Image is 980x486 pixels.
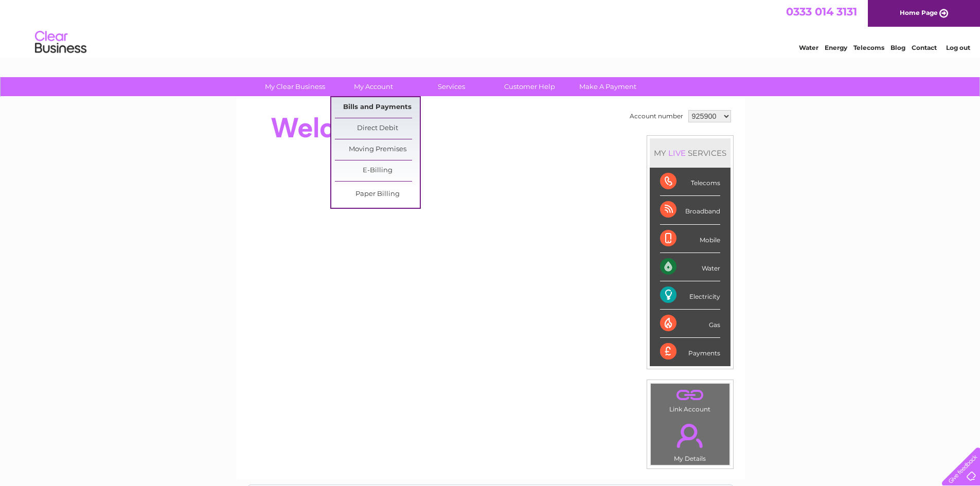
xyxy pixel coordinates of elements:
[34,27,87,58] img: logo.png
[409,77,494,96] a: Services
[565,77,650,96] a: Make A Payment
[825,44,847,51] a: Energy
[487,77,572,96] a: Customer Help
[946,44,970,51] a: Log out
[335,139,420,160] a: Moving Premises
[660,168,720,196] div: Telecoms
[890,44,905,51] a: Blog
[653,386,727,404] a: .
[912,44,937,51] a: Contact
[247,6,734,50] div: Clear Business is a trading name of Verastar Limited (registered in [GEOGRAPHIC_DATA] No. 3667643...
[660,196,720,224] div: Broadband
[799,44,818,51] a: Water
[335,118,420,139] a: Direct Debit
[653,418,727,454] a: .
[335,97,420,118] a: Bills and Payments
[660,310,720,338] div: Gas
[660,253,720,281] div: Water
[253,77,337,96] a: My Clear Business
[335,184,420,205] a: Paper Billing
[650,383,730,416] td: Link Account
[335,160,420,181] a: E-Billing
[650,415,730,465] td: My Details
[627,107,686,125] td: Account number
[650,138,730,168] div: MY SERVICES
[666,148,688,158] div: LIVE
[786,5,857,18] a: 0333 014 3131
[660,338,720,366] div: Payments
[660,281,720,310] div: Electricity
[853,44,884,51] a: Telecoms
[331,77,416,96] a: My Account
[660,225,720,253] div: Mobile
